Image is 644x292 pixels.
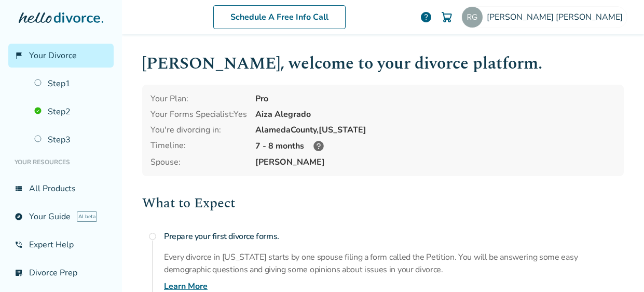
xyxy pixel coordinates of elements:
[28,72,114,96] a: Step1
[462,7,483,28] img: rgarlick02@gmail.com
[15,269,23,277] span: list_alt_check
[420,11,432,23] a: help
[150,93,247,104] div: Your Plan:
[213,5,346,29] a: Schedule A Free Info Call
[150,140,247,152] div: Timeline:
[150,124,247,136] div: You're divorcing in:
[255,140,615,152] div: 7 - 8 months
[15,241,23,249] span: phone_in_talk
[8,261,114,285] a: list_alt_checkDivorce Prep
[150,156,247,168] span: Spouse:
[15,51,23,60] span: flag_2
[148,232,157,241] span: radio_button_unchecked
[255,109,615,120] div: Aiza Alegrado
[255,124,615,136] div: Alameda County, [US_STATE]
[164,226,624,247] h4: Prepare your first divorce forms.
[8,44,114,68] a: flag_2Your Divorce
[8,152,114,172] li: Your Resources
[15,213,23,221] span: explore
[8,177,114,201] a: view_listAll Products
[77,211,97,222] span: AI beta
[164,251,624,276] p: Every divorce in [US_STATE] starts by one spouse filing a form called the Petition. You will be a...
[142,193,624,214] h2: What to Expect
[15,184,23,193] span: view_list
[8,205,114,229] a: exploreYour GuideAI beta
[150,109,247,120] div: Your Forms Specialist: Yes
[28,128,114,152] a: Step3
[441,11,453,23] img: Cart
[142,51,624,76] h1: [PERSON_NAME] , welcome to your divorce platform.
[487,11,627,23] span: [PERSON_NAME] [PERSON_NAME]
[592,242,644,292] iframe: Chat Widget
[8,233,114,257] a: phone_in_talkExpert Help
[28,100,114,124] a: Step2
[29,50,77,61] span: Your Divorce
[255,156,615,168] span: [PERSON_NAME]
[255,93,615,104] div: Pro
